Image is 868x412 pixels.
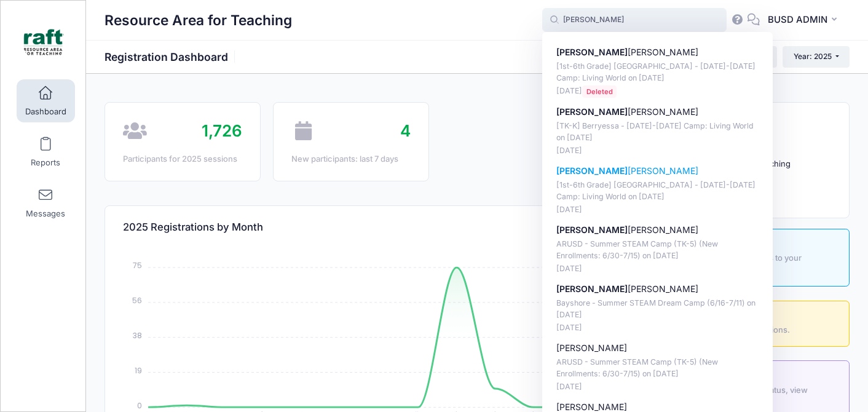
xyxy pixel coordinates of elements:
[556,106,628,117] strong: [PERSON_NAME]
[123,153,242,165] div: Participants for 2025 sessions
[26,208,65,219] span: Messages
[556,283,759,296] p: [PERSON_NAME]
[556,239,759,261] p: ARUSD - Summer STEAM Camp (TK-5) (New Enrollments: 6/30-7/15) on [DATE]
[556,224,628,235] strong: [PERSON_NAME]
[542,8,727,33] input: Search by First Name, Last Name, or Email...
[556,224,759,237] p: [PERSON_NAME]
[135,365,142,376] tspan: 19
[17,181,75,224] a: Messages
[760,6,850,34] button: BUSD ADMIN
[1,13,87,71] a: Resource Area for Teaching
[556,298,759,320] p: Bayshore - Summer STEAM Dream Camp (6/16-7/11) on [DATE]
[105,6,292,34] h1: Resource Area for Teaching
[582,85,617,97] span: Deleted
[132,295,142,306] tspan: 56
[21,19,67,65] img: Resource Area for Teaching
[25,106,66,117] span: Dashboard
[556,61,759,84] p: [1st-6th Grade] [GEOGRAPHIC_DATA] - [DATE]-[DATE] Camp: Living World on [DATE]
[105,50,239,63] h1: Registration Dashboard
[556,106,759,119] p: [PERSON_NAME]
[556,85,759,97] p: [DATE]
[556,180,759,202] p: [1st-6th Grade] [GEOGRAPHIC_DATA] - [DATE]-[DATE] Camp: Living World on [DATE]
[556,145,759,157] p: [DATE]
[137,400,142,411] tspan: 0
[794,52,832,61] span: Year: 2025
[556,322,759,334] p: [DATE]
[768,13,827,26] span: BUSD ADMIN
[783,46,850,67] button: Year: 2025
[202,121,242,140] span: 1,726
[17,79,75,122] a: Dashboard
[400,121,411,140] span: 4
[556,381,759,393] p: [DATE]
[556,165,628,176] strong: [PERSON_NAME]
[556,204,759,216] p: [DATE]
[556,121,759,143] p: [TK-K] Berryessa - [DATE]-[DATE] Camp: Living World on [DATE]
[556,357,759,379] p: ARUSD - Summer STEAM Camp (TK-5) (New Enrollments: 6/30-7/15) on [DATE]
[556,342,759,355] p: [PERSON_NAME]
[556,46,759,59] p: [PERSON_NAME]
[556,263,759,275] p: [DATE]
[17,130,75,173] a: Reports
[556,283,628,294] strong: [PERSON_NAME]
[31,157,60,168] span: Reports
[291,153,411,165] div: New participants: last 7 days
[133,330,142,341] tspan: 38
[123,210,263,245] h4: 2025 Registrations by Month
[133,260,142,271] tspan: 75
[556,47,628,57] strong: [PERSON_NAME]
[556,165,759,178] p: [PERSON_NAME]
